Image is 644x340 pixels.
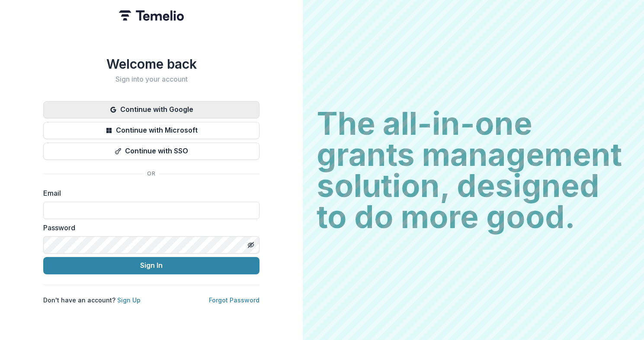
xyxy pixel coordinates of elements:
[43,122,260,139] button: Continue with Microsoft
[117,296,141,304] a: Sign Up
[244,238,258,252] button: Toggle password visibility
[119,10,184,21] img: Temelio
[43,56,260,72] h1: Welcome back
[43,101,260,118] button: Continue with Google
[43,143,260,160] button: Continue with SSO
[43,188,254,198] label: Email
[43,257,260,274] button: Sign In
[43,296,141,305] p: Don't have an account?
[43,222,254,233] label: Password
[43,75,260,83] h2: Sign into your account
[209,296,260,304] a: Forgot Password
